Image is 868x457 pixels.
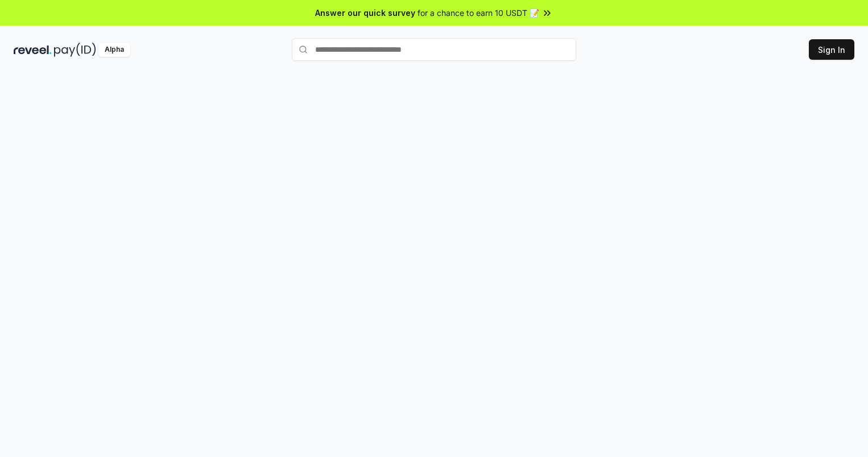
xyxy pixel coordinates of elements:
span: Answer our quick survey [315,7,415,19]
img: pay_id [54,43,96,57]
img: reveel_dark [14,43,52,57]
span: for a chance to earn 10 USDT 📝 [418,7,539,19]
button: Sign In [809,39,854,60]
div: Alpha [98,43,130,57]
